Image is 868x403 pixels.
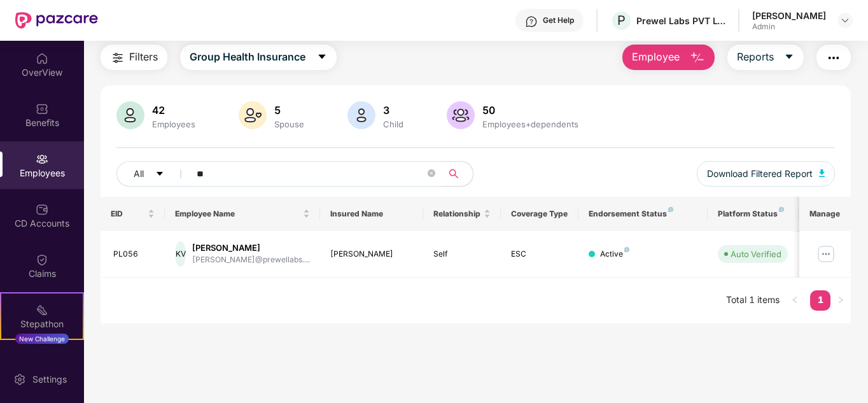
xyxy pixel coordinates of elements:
img: svg+xml;base64,PHN2ZyBpZD0iQmVuZWZpdHMiIHhtbG5zPSJodHRwOi8vd3d3LnczLm9yZy8yMDAwL3N2ZyIgd2lkdGg9Ij... [36,103,48,115]
img: svg+xml;base64,PHN2ZyB4bWxucz0iaHR0cDovL3d3dy53My5vcmcvMjAwMC9zdmciIHhtbG5zOnhsaW5rPSJodHRwOi8vd3... [239,101,267,129]
img: svg+xml;base64,PHN2ZyBpZD0iRW5kb3JzZW1lbnRzIiB4bWxucz0iaHR0cDovL3d3dy53My5vcmcvMjAwMC9zdmciIHdpZH... [36,354,48,367]
div: Stepathon [1,318,83,330]
span: EID [111,209,146,219]
th: Manage [799,197,851,231]
th: Insured Name [320,197,424,231]
div: [PERSON_NAME]@prewellabs.... [192,254,310,266]
img: New Pazcare Logo [15,12,98,29]
div: 50 [480,104,581,117]
img: svg+xml;base64,PHN2ZyB4bWxucz0iaHR0cDovL3d3dy53My5vcmcvMjAwMC9zdmciIHhtbG5zOnhsaW5rPSJodHRwOi8vd3... [819,169,825,177]
img: svg+xml;base64,PHN2ZyBpZD0iQ2xhaW0iIHhtbG5zPSJodHRwOi8vd3d3LnczLm9yZy8yMDAwL3N2ZyIgd2lkdGg9IjIwIi... [36,253,48,266]
th: Employee Name [165,197,320,231]
span: caret-down [317,52,327,63]
img: svg+xml;base64,PHN2ZyBpZD0iSG9tZSIgeG1sbnM9Imh0dHA6Ly93d3cudzMub3JnLzIwMDAvc3ZnIiB3aWR0aD0iMjAiIG... [36,52,48,65]
div: Settings [29,373,71,386]
div: PL056 [113,248,155,260]
li: Previous Page [785,290,805,311]
img: svg+xml;base64,PHN2ZyB4bWxucz0iaHR0cDovL3d3dy53My5vcmcvMjAwMC9zdmciIHdpZHRoPSIyMSIgaGVpZ2h0PSIyMC... [36,304,48,316]
div: Child [381,119,406,129]
span: Download Filtered Report [707,167,813,181]
img: svg+xml;base64,PHN2ZyB4bWxucz0iaHR0cDovL3d3dy53My5vcmcvMjAwMC9zdmciIHdpZHRoPSI4IiBoZWlnaHQ9IjgiIH... [668,207,673,212]
div: Endorsement Status [589,209,697,219]
span: search [442,169,466,179]
img: svg+xml;base64,PHN2ZyB4bWxucz0iaHR0cDovL3d3dy53My5vcmcvMjAwMC9zdmciIHdpZHRoPSIyNCIgaGVpZ2h0PSIyNC... [110,50,125,66]
img: svg+xml;base64,PHN2ZyBpZD0iU2V0dGluZy0yMHgyMCIgeG1sbnM9Imh0dHA6Ly93d3cudzMub3JnLzIwMDAvc3ZnIiB3aW... [13,373,26,386]
li: 1 [810,290,830,311]
span: Relationship [433,209,481,219]
div: Admin [752,22,826,32]
div: Self [433,248,491,260]
img: svg+xml;base64,PHN2ZyBpZD0iRHJvcGRvd24tMzJ4MzIiIHhtbG5zPSJodHRwOi8vd3d3LnczLm9yZy8yMDAwL3N2ZyIgd2... [840,15,850,25]
div: [PERSON_NAME] [330,248,414,260]
div: Platform Status [718,209,788,219]
span: right [837,296,844,304]
img: svg+xml;base64,PHN2ZyB4bWxucz0iaHR0cDovL3d3dy53My5vcmcvMjAwMC9zdmciIHhtbG5zOnhsaW5rPSJodHRwOi8vd3... [690,50,705,66]
img: svg+xml;base64,PHN2ZyB4bWxucz0iaHR0cDovL3d3dy53My5vcmcvMjAwMC9zdmciIHhtbG5zOnhsaW5rPSJodHRwOi8vd3... [447,101,475,129]
button: search [442,161,473,187]
div: 42 [150,104,198,117]
span: close-circle [428,169,435,177]
button: right [830,290,851,311]
span: Employee [632,49,680,65]
th: EID [101,197,165,231]
div: [PERSON_NAME] [752,10,826,22]
span: Filters [129,49,158,65]
div: ESC [511,248,568,260]
span: close-circle [428,168,435,180]
span: All [134,167,144,181]
img: svg+xml;base64,PHN2ZyB4bWxucz0iaHR0cDovL3d3dy53My5vcmcvMjAwMC9zdmciIHhtbG5zOnhsaW5rPSJodHRwOi8vd3... [347,101,375,129]
span: Reports [737,49,774,65]
button: Employee [622,45,715,70]
img: svg+xml;base64,PHN2ZyBpZD0iSGVscC0zMngzMiIgeG1sbnM9Imh0dHA6Ly93d3cudzMub3JnLzIwMDAvc3ZnIiB3aWR0aD... [525,15,538,28]
li: Total 1 items [726,290,780,311]
div: 5 [272,104,307,117]
span: caret-down [155,169,164,180]
button: Filters [101,45,167,70]
th: Relationship [423,197,501,231]
div: KV [175,241,186,267]
div: Employees+dependents [480,119,581,129]
span: P [617,13,626,28]
div: [PERSON_NAME] [192,242,310,254]
div: Get Help [543,15,574,25]
img: svg+xml;base64,PHN2ZyB4bWxucz0iaHR0cDovL3d3dy53My5vcmcvMjAwMC9zdmciIHdpZHRoPSIyNCIgaGVpZ2h0PSIyNC... [826,50,841,66]
button: Allcaret-down [116,161,194,187]
div: Auto Verified [731,248,781,260]
div: Prewel Labs PVT LTD [636,15,725,27]
img: svg+xml;base64,PHN2ZyBpZD0iQ0RfQWNjb3VudHMiIGRhdGEtbmFtZT0iQ0QgQWNjb3VudHMiIHhtbG5zPSJodHRwOi8vd3... [36,203,48,216]
span: Employee Name [175,209,300,219]
th: Coverage Type [501,197,578,231]
a: 1 [810,290,830,309]
img: manageButton [816,244,836,264]
img: svg+xml;base64,PHN2ZyB4bWxucz0iaHR0cDovL3d3dy53My5vcmcvMjAwMC9zdmciIHdpZHRoPSI4IiBoZWlnaHQ9IjgiIH... [624,247,629,252]
div: 3 [381,104,406,117]
div: Active [600,248,629,260]
div: Employees [150,119,198,129]
span: left [791,296,799,304]
img: svg+xml;base64,PHN2ZyB4bWxucz0iaHR0cDovL3d3dy53My5vcmcvMjAwMC9zdmciIHhtbG5zOnhsaW5rPSJodHRwOi8vd3... [116,101,144,129]
span: Group Health Insurance [190,49,305,65]
li: Next Page [830,290,851,311]
button: left [785,290,805,311]
button: Reportscaret-down [727,45,804,70]
img: svg+xml;base64,PHN2ZyBpZD0iRW1wbG95ZWVzIiB4bWxucz0iaHR0cDovL3d3dy53My5vcmcvMjAwMC9zdmciIHdpZHRoPS... [36,153,48,166]
div: New Challenge [15,334,69,344]
button: Download Filtered Report [697,161,836,187]
span: caret-down [784,52,794,63]
button: Group Health Insurancecaret-down [180,45,337,70]
img: svg+xml;base64,PHN2ZyB4bWxucz0iaHR0cDovL3d3dy53My5vcmcvMjAwMC9zdmciIHdpZHRoPSI4IiBoZWlnaHQ9IjgiIH... [779,207,784,212]
div: Spouse [272,119,307,129]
